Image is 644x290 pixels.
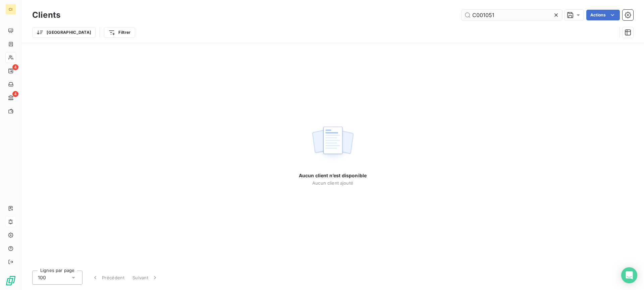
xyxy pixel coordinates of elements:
[128,271,162,285] button: Suivant
[621,267,637,283] div: Open Intercom Messenger
[312,180,353,186] span: Aucun client ajouté
[462,10,562,20] input: Rechercher
[104,27,135,38] button: Filtrer
[32,27,96,38] button: [GEOGRAPHIC_DATA]
[299,172,367,179] span: Aucun client n’est disponible
[311,123,354,164] img: empty state
[12,64,18,70] span: 4
[32,9,60,21] h3: Clients
[38,274,46,281] span: 100
[88,271,128,285] button: Précédent
[5,4,16,15] div: CI
[586,10,620,20] button: Actions
[5,275,16,286] img: Logo LeanPay
[12,91,18,97] span: 4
